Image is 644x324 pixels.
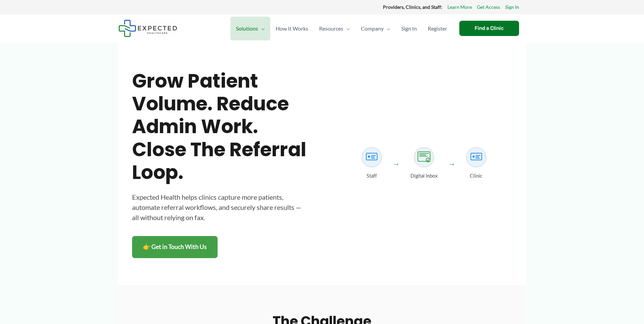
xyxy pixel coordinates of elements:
[396,17,422,40] a: Sign In
[392,156,400,172] div: →
[132,192,309,222] p: Expected Health helps clinics capture more patients, automate referral workflows, and securely sh...
[428,17,447,40] span: Register
[410,172,438,181] div: Digital Inbox
[343,17,350,40] span: Menu Toggle
[459,21,519,36] a: Find a Clinic
[231,17,453,40] nav: Primary Site Navigation
[361,17,384,40] span: Company
[422,17,453,40] a: Register
[383,4,442,10] strong: Providers, Clinics, and Staff:
[448,156,456,172] div: →
[470,172,482,181] div: Clinic
[258,17,265,40] span: Menu Toggle
[236,17,258,40] span: Solutions
[355,17,396,40] a: CompanyMenu Toggle
[132,236,218,258] a: 👉 Get in Touch With Us
[367,172,377,181] div: Staff
[132,70,309,184] h1: Grow patient volume. Reduce admin work. Close the referral loop.
[505,3,519,12] a: Sign In
[384,17,390,40] span: Menu Toggle
[231,17,270,40] a: SolutionsMenu Toggle
[314,17,355,40] a: ResourcesMenu Toggle
[319,17,343,40] span: Resources
[276,17,308,40] span: How It Works
[477,3,500,12] a: Get Access
[447,3,472,12] a: Learn More
[401,17,417,40] span: Sign In
[118,20,177,37] img: Expected Healthcare Logo - side, dark font, small
[270,17,314,40] a: How It Works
